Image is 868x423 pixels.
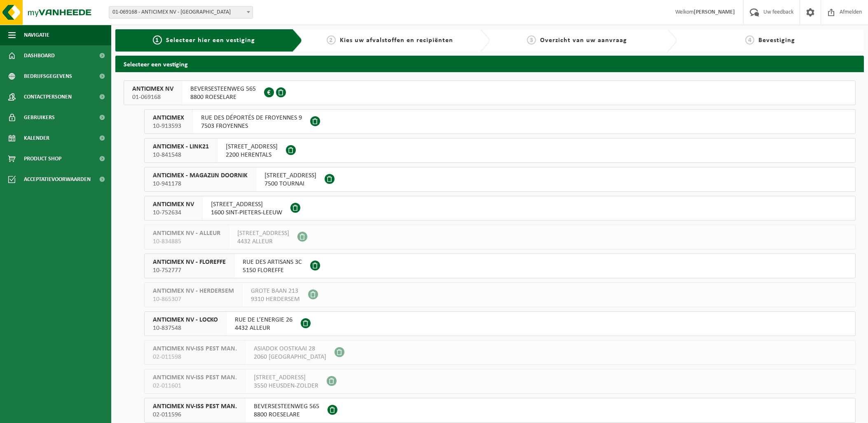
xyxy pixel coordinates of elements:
[226,143,278,151] span: [STREET_ADDRESS]
[24,169,91,190] span: Acceptatievoorwaarden
[745,35,754,45] span: 4
[153,374,237,382] span: ANTICIMEX NV-ISS PEST MAN.
[144,254,856,278] button: ANTICIMEX NV - FLOREFFE 10-752777 RUE DES ARTISANS 3C5150 FLOREFFE
[235,324,292,332] span: 4432 ALLEUR
[144,138,856,163] button: ANTICIMEX - LINK21 10-841548 [STREET_ADDRESS]2200 HERENTALS
[153,295,234,303] span: 10-865307
[24,25,49,45] span: Navigatie
[211,200,282,209] span: [STREET_ADDRESS]
[527,35,536,45] span: 3
[153,287,234,295] span: ANTICIMEX NV - HERDERSEM
[153,402,237,411] span: ANTICIMEX NV-ISS PEST MAN.
[132,85,173,93] span: ANTICIMEX NV
[190,85,256,93] span: BEVERSESTEENWEG 565
[251,295,300,303] span: 9310 HERDERSEM
[254,411,319,419] span: 8800 ROESELARE
[254,382,318,390] span: 3550 HEUSDEN-ZOLDER
[153,200,194,209] span: ANTICIMEX NV
[540,37,627,44] span: Overzicht van uw aanvraag
[243,258,302,266] span: RUE DES ARTISANS 3C
[254,402,319,411] span: BEVERSESTEENWEG 565
[153,353,237,361] span: 02-011598
[758,37,795,44] span: Bevestiging
[201,114,302,122] span: RUE DES DÉPORTÉS DE FROYENNES 9
[153,172,248,180] span: ANTICIMEX - MAGAZIJN DOORNIK
[694,9,735,15] strong: [PERSON_NAME]
[254,345,326,353] span: ASIADOK OOSTKAAI 28
[153,237,220,246] span: 10-834885
[115,56,864,72] h2: Selecteer een vestiging
[251,287,300,295] span: GROTE BAAN 213
[264,180,316,188] span: 7500 TOURNAI
[211,209,282,217] span: 1600 SINT-PIETERS-LEEUW
[340,37,453,44] span: Kies uw afvalstoffen en recipiënten
[264,172,316,180] span: [STREET_ADDRESS]
[226,151,278,159] span: 2200 HERENTALS
[153,345,237,353] span: ANTICIMEX NV-ISS PEST MAN.
[144,167,856,192] button: ANTICIMEX - MAGAZIJN DOORNIK 10-941178 [STREET_ADDRESS]7500 TOURNAI
[153,266,226,275] span: 10-752777
[24,107,55,128] span: Gebruikers
[153,209,194,217] span: 10-752634
[153,122,184,130] span: 10-913593
[235,316,292,324] span: RUE DE L’ENERGIE 26
[24,45,55,66] span: Dashboard
[144,398,856,423] button: ANTICIMEX NV-ISS PEST MAN. 02-011596 BEVERSESTEENWEG 5658800 ROESELARE
[144,196,856,221] button: ANTICIMEX NV 10-752634 [STREET_ADDRESS]1600 SINT-PIETERS-LEEUW
[144,311,856,336] button: ANTICIMEX NV - LOCKO 10-837548 RUE DE L’ENERGIE 264432 ALLEUR
[153,382,237,390] span: 02-011601
[254,353,326,361] span: 2060 [GEOGRAPHIC_DATA]
[124,80,856,105] button: ANTICIMEX NV 01-069168 BEVERSESTEENWEG 5658800 ROESELARE
[153,258,226,266] span: ANTICIMEX NV - FLOREFFE
[237,237,289,246] span: 4432 ALLEUR
[190,93,256,101] span: 8800 ROESELARE
[153,114,184,122] span: ANTICIMEX
[109,7,253,18] span: 01-069168 - ANTICIMEX NV - ROESELARE
[153,324,218,332] span: 10-837548
[153,143,209,151] span: ANTICIMEX - LINK21
[153,411,237,419] span: 02-011596
[132,93,173,101] span: 01-069168
[254,374,318,382] span: [STREET_ADDRESS]
[24,128,49,148] span: Kalender
[166,37,255,44] span: Selecteer hier een vestiging
[144,109,856,134] button: ANTICIMEX 10-913593 RUE DES DÉPORTÉS DE FROYENNES 97503 FROYENNES
[243,266,302,275] span: 5150 FLOREFFE
[237,229,289,237] span: [STREET_ADDRESS]
[153,151,209,159] span: 10-841548
[109,6,253,19] span: 01-069168 - ANTICIMEX NV - ROESELARE
[24,87,72,107] span: Contactpersonen
[153,316,218,324] span: ANTICIMEX NV - LOCKO
[201,122,302,130] span: 7503 FROYENNES
[153,180,248,188] span: 10-941178
[153,35,162,45] span: 1
[24,66,72,87] span: Bedrijfsgegevens
[153,229,220,237] span: ANTICIMEX NV - ALLEUR
[327,35,336,45] span: 2
[24,148,61,169] span: Product Shop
